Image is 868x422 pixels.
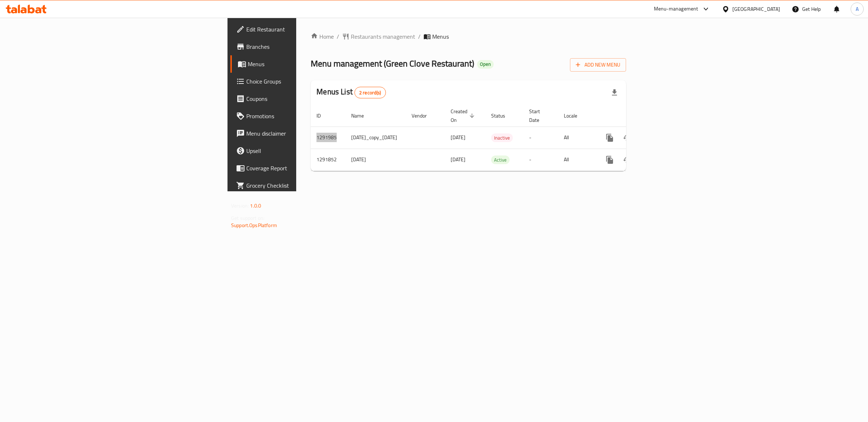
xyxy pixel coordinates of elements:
[246,25,367,34] span: Edit Restaurant
[311,32,626,41] nav: breadcrumb
[491,134,513,142] span: Inactive
[230,107,373,125] a: Promotions
[601,129,618,146] button: more
[523,127,558,149] td: -
[311,55,474,72] span: Menu management ( Green Clove Restaurant )
[491,111,515,120] span: Status
[246,129,367,138] span: Menu disclaimer
[230,21,373,38] a: Edit Restaurant
[246,77,367,86] span: Choice Groups
[558,149,595,171] td: All
[451,155,465,164] span: [DATE]
[606,84,623,101] div: Export file
[856,5,859,13] span: A
[345,149,406,171] td: [DATE]
[477,60,494,69] div: Open
[523,149,558,171] td: -
[231,213,264,223] span: Get support on:
[342,32,415,41] a: Restaurants management
[316,111,330,120] span: ID
[595,105,676,127] th: Actions
[354,87,386,98] div: Total records count
[351,32,415,41] span: Restaurants management
[230,38,373,55] a: Branches
[570,58,626,72] button: Add New Menu
[451,107,477,124] span: Created On
[418,32,421,41] li: /
[558,127,595,149] td: All
[246,42,367,51] span: Branches
[246,112,367,120] span: Promotions
[477,61,494,67] span: Open
[250,201,261,210] span: 1.0.0
[246,181,367,190] span: Grocery Checklist
[601,151,618,169] button: more
[491,156,510,164] span: Active
[618,129,636,146] button: Change Status
[432,32,449,41] span: Menus
[246,146,367,155] span: Upsell
[412,111,436,120] span: Vendor
[230,90,373,107] a: Coupons
[654,5,698,13] div: Menu-management
[248,60,367,68] span: Menus
[451,133,465,142] span: [DATE]
[345,127,406,149] td: [DATE]_copy_[DATE]
[230,159,373,177] a: Coverage Report
[529,107,549,124] span: Start Date
[230,73,373,90] a: Choice Groups
[618,151,636,169] button: Change Status
[351,111,373,120] span: Name
[230,55,373,73] a: Menus
[316,86,386,98] h2: Menus List
[246,94,367,103] span: Coupons
[230,177,373,194] a: Grocery Checklist
[230,125,373,142] a: Menu disclaimer
[732,5,780,13] div: [GEOGRAPHIC_DATA]
[311,105,676,171] table: enhanced table
[355,89,386,96] span: 2 record(s)
[491,155,510,164] div: Active
[231,221,277,230] a: Support.OpsPlatform
[564,111,587,120] span: Locale
[491,133,513,142] div: Inactive
[230,142,373,159] a: Upsell
[576,60,620,69] span: Add New Menu
[231,201,249,210] span: Version:
[246,164,367,172] span: Coverage Report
